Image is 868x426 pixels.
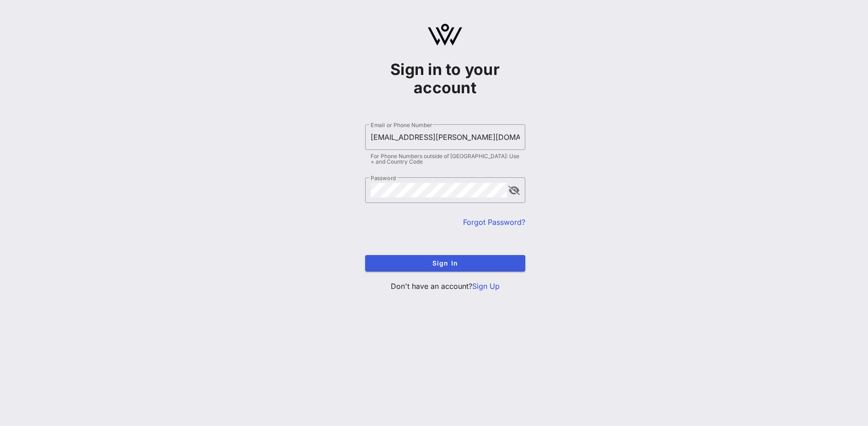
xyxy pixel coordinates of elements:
[508,186,520,195] button: append icon
[372,259,518,267] span: Sign In
[428,24,462,46] img: logo.svg
[371,122,432,128] label: Email or Phone Number
[371,175,396,181] label: Password
[463,218,525,227] a: Forgot Password?
[365,255,525,272] button: Sign In
[365,60,525,97] h1: Sign in to your account
[472,282,500,291] a: Sign Up
[371,154,520,165] div: For Phone Numbers outside of [GEOGRAPHIC_DATA]: Use + and Country Code
[365,281,525,292] p: Don't have an account?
